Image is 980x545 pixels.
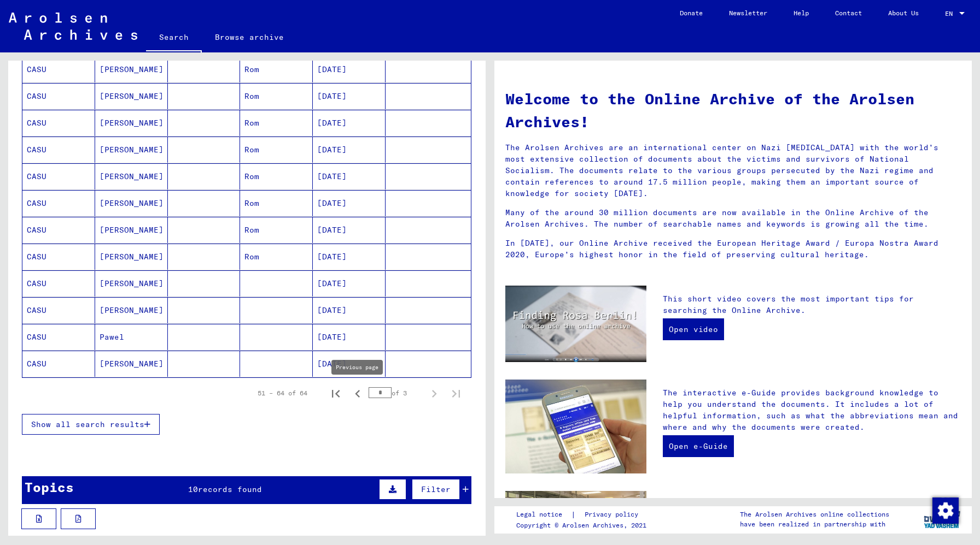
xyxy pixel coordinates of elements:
[505,207,961,230] p: Many of the around 30 million documents are now available in the Online Archive of the Arolsen Ar...
[95,110,168,136] mat-cell: [PERSON_NAME]
[505,87,961,133] h1: Welcome to the Online Archive of the Arolsen Archives!
[505,142,961,199] p: The Arolsen Archives are an international center on Nazi [MEDICAL_DATA] with the world’s most ext...
[95,137,168,163] mat-cell: [PERSON_NAME]
[95,190,168,216] mat-cell: [PERSON_NAME]
[421,484,451,494] span: Filter
[313,324,386,350] mat-cell: [DATE]
[313,83,386,109] mat-cell: [DATE]
[240,217,313,243] mat-cell: Rom
[505,238,961,260] p: In [DATE], our Online Archive received the European Heritage Award / Europa Nostra Award 2020, Eu...
[22,137,95,163] mat-cell: CASU
[95,351,168,377] mat-cell: [PERSON_NAME]
[198,484,262,494] span: records found
[22,297,95,323] mat-cell: CASU
[25,477,74,497] div: Topics
[740,510,889,519] p: The Arolsen Archives online collections
[576,509,651,520] a: Privacy policy
[347,382,369,404] button: Previous page
[313,163,386,189] mat-cell: [DATE]
[31,419,144,429] span: Show all search results
[369,388,423,398] div: of 3
[22,351,95,377] mat-cell: CASU
[22,56,95,82] mat-cell: CASU
[22,270,95,297] mat-cell: CASU
[423,382,445,404] button: Next page
[22,110,95,136] mat-cell: CASU
[202,24,297,50] a: Browse archive
[95,244,168,270] mat-cell: [PERSON_NAME]
[313,217,386,243] mat-cell: [DATE]
[313,56,386,82] mat-cell: [DATE]
[95,324,168,350] mat-cell: Pawel
[240,163,313,189] mat-cell: Rom
[505,380,646,473] img: eguide.jpg
[95,297,168,323] mat-cell: [PERSON_NAME]
[445,382,467,404] button: Last page
[22,244,95,270] mat-cell: CASU
[313,270,386,297] mat-cell: [DATE]
[240,83,313,109] mat-cell: Rom
[325,382,347,404] button: First page
[313,351,386,377] mat-cell: [DATE]
[663,318,724,340] a: Open video
[240,244,313,270] mat-cell: Rom
[240,137,313,163] mat-cell: Rom
[313,190,386,216] mat-cell: [DATE]
[22,324,95,350] mat-cell: CASU
[95,56,168,82] mat-cell: [PERSON_NAME]
[313,137,386,163] mat-cell: [DATE]
[663,387,961,433] p: The interactive e-Guide provides background knowledge to help you understand the documents. It in...
[516,509,571,520] a: Legal notice
[95,270,168,297] mat-cell: [PERSON_NAME]
[516,520,651,530] p: Copyright © Arolsen Archives, 2021
[505,286,646,362] img: video.jpg
[95,217,168,243] mat-cell: [PERSON_NAME]
[313,244,386,270] mat-cell: [DATE]
[412,479,460,500] button: Filter
[663,293,961,316] p: This short video covers the most important tips for searching the Online Archive.
[22,217,95,243] mat-cell: CASU
[188,484,198,494] span: 10
[240,110,313,136] mat-cell: Rom
[663,435,734,457] a: Open e-Guide
[9,13,137,40] img: Arolsen_neg.svg
[240,190,313,216] mat-cell: Rom
[240,56,313,82] mat-cell: Rom
[313,297,386,323] mat-cell: [DATE]
[921,506,962,533] img: yv_logo.png
[95,83,168,109] mat-cell: [PERSON_NAME]
[22,163,95,189] mat-cell: CASU
[945,10,957,17] span: EN
[95,163,168,189] mat-cell: [PERSON_NAME]
[22,414,160,435] button: Show all search results
[932,497,959,524] img: Change consent
[740,519,889,529] p: have been realized in partnership with
[146,24,202,52] a: Search
[313,110,386,136] mat-cell: [DATE]
[22,190,95,216] mat-cell: CASU
[22,83,95,109] mat-cell: CASU
[516,509,651,520] div: |
[258,388,307,398] div: 51 – 64 of 64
